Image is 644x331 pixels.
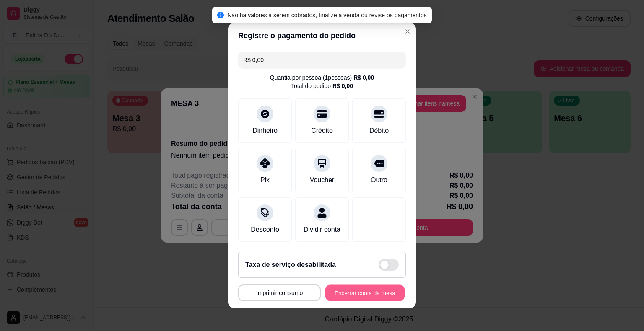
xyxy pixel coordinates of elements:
[353,73,374,82] div: R$ 0,00
[245,260,336,270] h2: Taxa de serviço desabilitada
[371,175,387,185] div: Outro
[260,175,270,185] div: Pix
[238,284,321,301] button: Imprimir consumo
[270,73,374,82] div: Quantia por pessoa ( 1 pessoas)
[243,52,401,68] input: Ex.: hambúrguer de cordeiro
[252,126,278,136] div: Dinheiro
[217,12,224,18] span: info-circle
[369,126,389,136] div: Débito
[291,82,353,90] div: Total do pedido
[401,25,414,38] button: Close
[310,175,335,185] div: Voucher
[251,225,279,235] div: Desconto
[311,126,333,136] div: Crédito
[227,12,427,18] span: Não há valores a serem cobrados, finalize a venda ou revise os pagamentos
[228,23,416,48] header: Registre o pagamento do pedido
[332,82,353,90] div: R$ 0,00
[325,285,405,301] button: Encerrar conta da mesa
[304,225,340,235] div: Dividir conta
